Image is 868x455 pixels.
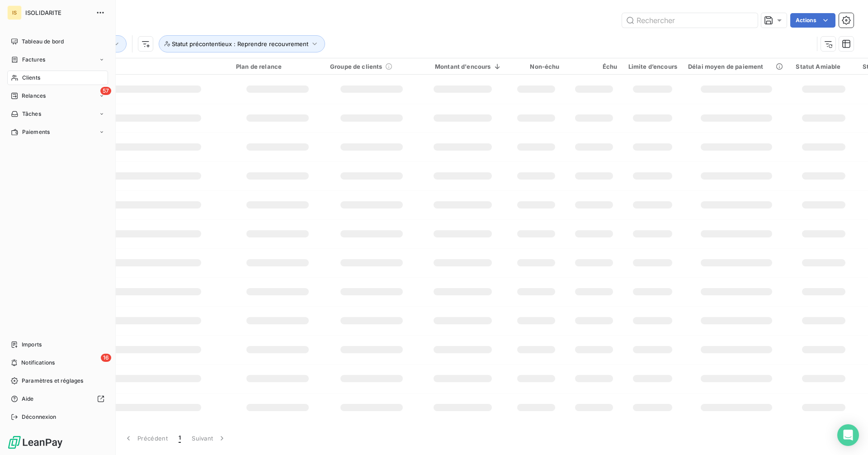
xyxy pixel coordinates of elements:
[118,429,173,448] button: Précédent
[22,128,50,136] span: Paiements
[571,63,618,70] div: Échu
[179,434,181,443] span: 1
[22,38,64,46] span: Tableau de bord
[186,429,232,448] button: Suivant
[424,63,502,70] div: Montant d'encours
[796,63,851,70] div: Statut Amiable
[7,435,63,450] img: Logo LeanPay
[7,5,22,20] div: IS
[7,392,108,406] a: Aide
[172,40,308,47] span: Statut précontentieux : Reprendre recouvrement
[25,9,90,16] span: ISOLIDARITE
[790,13,835,28] button: Actions
[22,377,83,385] span: Paramètres et réglages
[628,63,677,70] div: Limite d’encours
[21,359,55,367] span: Notifications
[330,63,382,70] span: Groupe de clients
[22,413,57,421] span: Déconnexion
[159,35,325,52] button: Statut précontentieux : Reprendre recouvrement
[22,110,41,118] span: Tâches
[513,63,560,70] div: Non-échu
[22,92,46,100] span: Relances
[100,87,111,95] span: 57
[622,13,758,28] input: Rechercher
[22,395,34,403] span: Aide
[837,424,859,446] div: Open Intercom Messenger
[173,429,186,448] button: 1
[688,63,785,70] div: Délai moyen de paiement
[236,63,319,70] div: Plan de relance
[22,56,45,64] span: Factures
[22,341,42,349] span: Imports
[101,354,111,362] span: 16
[22,74,40,82] span: Clients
